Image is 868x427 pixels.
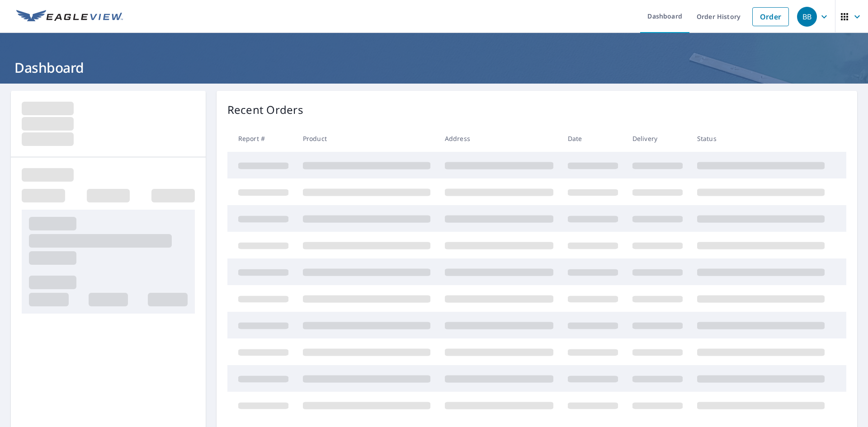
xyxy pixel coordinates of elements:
th: Status [690,125,832,152]
th: Report # [227,125,296,152]
th: Date [561,125,625,152]
p: Recent Orders [227,102,303,118]
th: Product [296,125,438,152]
a: Order [752,7,789,26]
div: BB [797,7,817,27]
h1: Dashboard [11,58,857,77]
img: EV Logo [16,10,123,23]
th: Address [438,125,561,152]
th: Delivery [625,125,690,152]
